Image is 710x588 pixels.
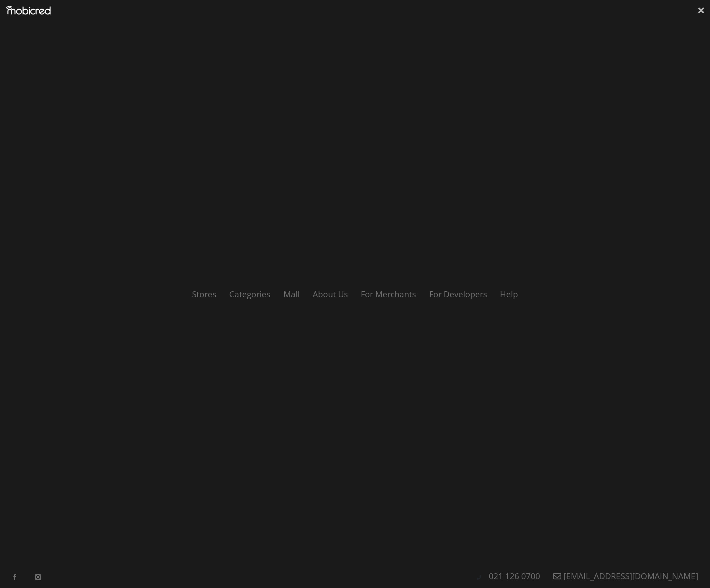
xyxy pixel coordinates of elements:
[423,288,493,300] a: For Developers
[278,288,306,300] a: Mall
[307,288,354,300] a: About Us
[547,570,704,582] a: [EMAIL_ADDRESS][DOMAIN_NAME]
[223,288,276,300] a: Categories
[355,288,422,300] a: For Merchants
[494,288,524,300] a: Help
[483,570,546,582] a: 021 126 0700
[6,6,51,15] img: Mobicred
[186,288,222,300] a: Stores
